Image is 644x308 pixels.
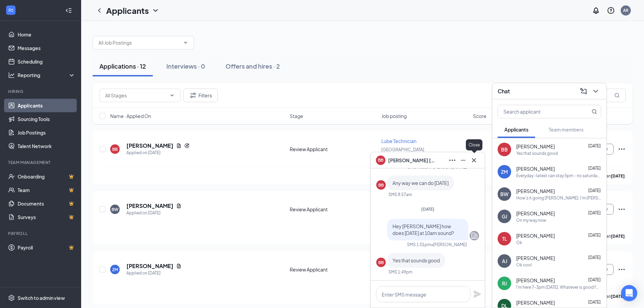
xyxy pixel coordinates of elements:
div: BB [112,146,118,152]
svg: Ellipses [618,265,626,274]
a: DocumentsCrown [18,197,75,210]
div: How's it going [PERSON_NAME]. I'm [PERSON_NAME] the shop manager at [GEOGRAPHIC_DATA] take 5. You... [516,195,601,201]
div: Open Intercom Messenger [621,285,637,301]
span: [DATE] [588,233,601,238]
span: • [PERSON_NAME] [431,242,467,247]
div: Payroll [8,231,74,236]
svg: ComposeMessage [579,87,588,95]
div: On my way now [516,217,546,223]
svg: Analysis [8,72,15,78]
div: Offers and hires · 2 [225,62,280,70]
span: Stage [290,113,303,119]
div: ZM [501,168,508,175]
a: TeamCrown [18,183,75,197]
svg: Reapply [184,143,190,148]
div: SMS 1:49pm [388,269,412,275]
svg: Company [470,232,478,240]
svg: Ellipses [618,205,626,213]
span: Yes that sounds good [392,257,440,263]
span: [DATE] [588,210,601,215]
span: [DATE] [588,255,601,260]
h5: [PERSON_NAME] [126,262,173,270]
button: ChevronDown [590,86,601,97]
svg: Minimize [459,156,467,164]
span: [DATE] [588,300,601,305]
b: [DATE] [611,294,625,299]
span: [PERSON_NAME] [516,210,555,217]
input: All Stages [105,92,167,99]
span: [PERSON_NAME] [516,188,555,194]
div: BB [501,146,508,153]
div: GJ [502,213,507,220]
span: Job posting [381,113,407,119]
div: Review Applicant [290,146,377,152]
div: I'm here 7-3pm [DATE]. Whatever is good for you. [516,284,601,290]
div: SMS 1:01pm [407,242,431,247]
svg: ChevronLeft [95,6,103,15]
div: Yes that sounds good [516,150,558,156]
a: Home [18,28,75,41]
svg: Ellipses [618,145,626,153]
span: [PERSON_NAME] [516,143,555,150]
span: Applicants [504,126,528,133]
button: Minimize [458,155,469,166]
span: [DATE] [421,207,434,212]
div: Applied on [DATE] [126,149,190,156]
span: [DATE] [588,277,601,282]
div: Applied on [DATE] [126,210,182,216]
svg: Document [176,203,182,209]
button: Ellipses [447,155,458,166]
div: Everyday -latest can stay 5pm - no saturdays [516,173,601,179]
svg: Document [176,263,182,269]
svg: Plane [473,290,481,298]
button: Filter Filters [183,89,218,102]
svg: ChevronDown [151,6,160,15]
span: [PERSON_NAME] [516,165,555,172]
input: Search applicant [498,105,578,118]
svg: Collapse [65,7,72,14]
svg: MagnifyingGlass [614,93,620,98]
div: Close [466,139,482,150]
div: TL [502,235,507,242]
input: All Job Postings [98,39,180,46]
svg: Cross [470,156,478,164]
b: [DATE] [611,173,625,179]
svg: ChevronDown [183,40,188,45]
div: BB [378,182,384,188]
span: [PERSON_NAME] [PERSON_NAME] [388,157,435,164]
a: Applicants [18,99,75,112]
span: [PERSON_NAME] [516,277,555,284]
svg: Document [176,143,182,148]
span: Any way we can do [DATE] [392,180,449,186]
h5: [PERSON_NAME] [126,202,173,210]
svg: MagnifyingGlass [592,109,597,114]
div: BB [378,260,384,265]
a: Talent Network [18,139,75,153]
a: Sourcing Tools [18,112,75,126]
svg: QuestionInfo [607,6,615,15]
div: Ok cool [516,262,532,268]
div: Applied on [DATE] [126,270,182,277]
span: [DATE] [588,166,601,171]
svg: ChevronDown [169,93,175,98]
a: Job Postings [18,126,75,139]
a: PayrollCrown [18,241,75,254]
svg: Settings [8,294,15,301]
svg: ChevronDown [592,87,600,95]
div: Switch to admin view [18,294,65,301]
svg: WorkstreamLogo [7,7,14,14]
span: [GEOGRAPHIC_DATA] ([GEOGRAPHIC_DATA]) [381,147,427,160]
span: Hey [PERSON_NAME] how does [DATE] at 10am sound? [392,223,454,236]
a: Messages [18,41,75,55]
div: Reporting [18,72,76,78]
span: Name · Applied On [110,113,151,119]
button: Cross [469,155,479,166]
span: [DATE] [588,188,601,193]
h3: Chat [498,88,510,95]
span: [PERSON_NAME] [516,232,555,239]
div: Ok [516,240,522,245]
a: Scheduling [18,55,75,68]
div: AR [623,7,628,13]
